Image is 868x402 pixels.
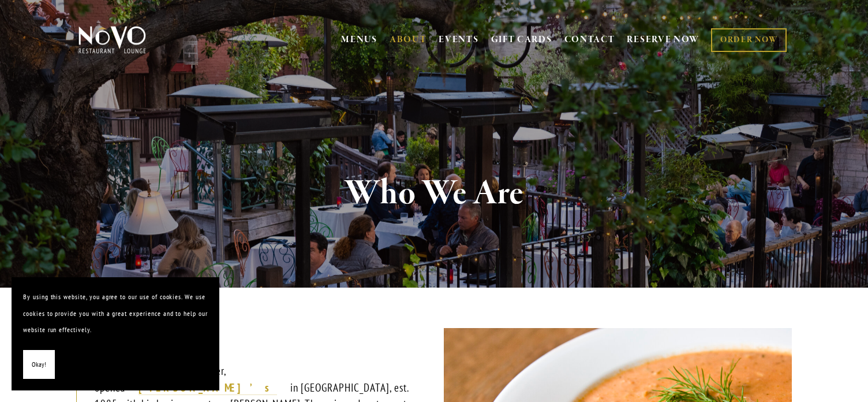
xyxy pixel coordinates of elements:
span: Okay! [32,356,46,373]
a: EVENTS [439,34,478,46]
a: ORDER NOW [711,28,787,52]
p: By using this website, you agree to our use of cookies. We use cookies to provide you with a grea... [23,289,208,338]
a: GIFT CARDS [491,29,552,51]
a: RESERVE NOW [627,29,699,51]
button: Okay! [23,350,55,379]
a: MENUS [341,34,377,46]
strong: Who We Are [345,172,523,215]
strong: [PERSON_NAME]’s [139,381,276,394]
img: Novo Restaurant &amp; Lounge [76,25,148,54]
a: ABOUT [390,34,427,46]
a: CONTACT [564,29,615,51]
section: Cookie banner [12,277,219,390]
